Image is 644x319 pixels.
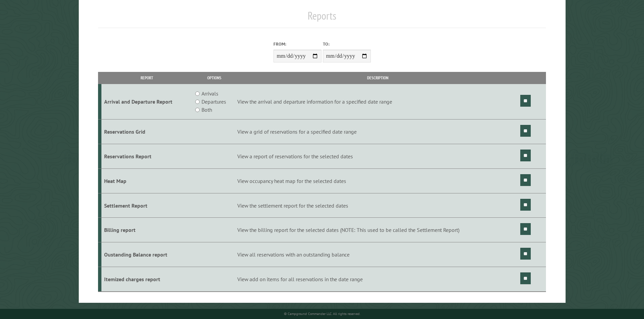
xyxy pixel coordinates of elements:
[236,72,519,84] th: Description
[101,218,192,242] td: Billing report
[201,89,218,98] label: Arrivals
[101,84,192,119] td: Arrival and Departure Report
[236,168,519,193] td: View occupancy heat map for the selected dates
[101,267,192,292] td: Itemized charges report
[273,41,321,47] label: From:
[101,144,192,169] td: Reservations Report
[101,242,192,267] td: Oustanding Balance report
[192,72,236,84] th: Options
[323,41,371,47] label: To:
[236,144,519,169] td: View a report of reservations for the selected dates
[236,84,519,119] td: View the arrival and departure information for a specified date range
[101,168,192,193] td: Heat Map
[98,9,546,28] h1: Reports
[201,106,212,114] label: Both
[101,72,192,84] th: Report
[236,267,519,292] td: View add on items for all reservations in the date range
[236,242,519,267] td: View all reservations with an outstanding balance
[101,193,192,218] td: Settlement Report
[201,98,226,106] label: Departures
[236,119,519,144] td: View a grid of reservations for a specified date range
[101,119,192,144] td: Reservations Grid
[284,312,360,316] small: © Campground Commander LLC. All rights reserved.
[236,218,519,242] td: View the billing report for the selected dates (NOTE: This used to be called the Settlement Report)
[236,193,519,218] td: View the settlement report for the selected dates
